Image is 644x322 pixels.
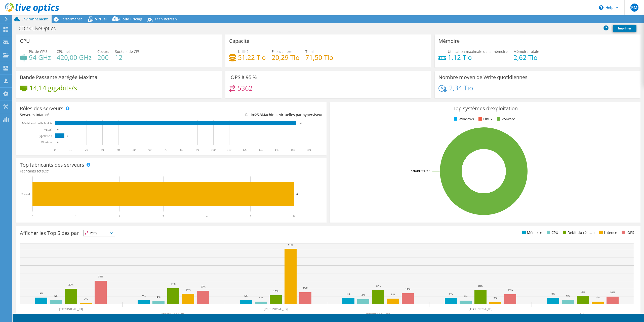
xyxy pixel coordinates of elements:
tspan: ESXi 7.0 [420,169,430,173]
text: Autre [579,313,586,316]
li: Latence [598,230,617,235]
text: 2 [119,214,120,218]
span: Coeurs [97,49,109,54]
h4: 1,12 Tio [448,55,508,60]
text: [TECHNICAL_ID] [366,313,390,316]
text: 20 [85,148,88,152]
text: 6% [54,294,58,297]
text: 160 [306,148,311,152]
h4: Fabricants totaux: [20,168,323,174]
h4: 94 GHz [29,55,51,60]
text: 140 [275,148,279,152]
li: CPU [545,230,558,235]
h3: Top fabricants des serveurs [20,162,84,168]
h1: CD23-LiveOptics [16,26,63,31]
text: 71% [288,244,293,247]
text: 18% [478,284,483,287]
text: [TECHNICAL_ID] [162,313,185,316]
text: 6 [67,135,68,137]
h3: CPU [20,38,30,44]
text: 2% [84,297,88,300]
text: 4% [157,295,160,298]
text: 70 [164,148,167,152]
text: 90 [196,148,199,152]
h4: 2,34 Tio [449,85,473,91]
text: 6 [296,193,298,196]
text: 14% [405,288,410,291]
li: VMware [496,116,515,122]
text: 0 [57,128,59,131]
text: 120 [243,148,247,152]
text: 5 [250,214,251,218]
h3: Mémoire [438,38,460,44]
text: 6% [361,294,365,297]
li: Mémoire [521,230,542,235]
text: 8% [391,293,395,296]
h4: 51,22 Tio [238,55,266,60]
li: IOPS [620,230,634,235]
text: [TECHNICAL_ID] [469,307,493,311]
text: 0 [57,141,59,144]
text: 14% [186,288,191,291]
span: 25.3 [255,112,262,117]
text: 110 [227,148,231,152]
span: Total [305,49,314,54]
text: 100 [211,148,216,152]
text: 4% [596,296,600,299]
span: 1 [48,169,50,173]
text: 152 [298,122,302,125]
text: [TECHNICAL_ID] [264,307,288,311]
span: Utilisé [238,49,249,54]
text: 30 [101,148,104,152]
text: Huawei [21,193,30,196]
text: 11% [580,290,585,293]
span: Cloud Pricing [119,17,142,21]
text: 5% [142,295,146,298]
span: IOPS [84,230,115,236]
h4: 14,14 gigabits/s [29,85,77,91]
h3: Top systèmes d'exploitation [334,106,637,111]
text: 6 [293,214,295,218]
text: 40 [117,148,120,152]
tspan: 100.0% [411,169,420,173]
text: 15% [303,287,308,290]
text: 30% [98,275,103,278]
text: 21% [171,282,176,285]
text: 10 [69,148,72,152]
text: 5% [244,294,248,297]
text: 1 [75,214,77,218]
h3: IOPS à 95 % [229,75,257,80]
text: 6% [566,294,570,297]
h3: Capacité [229,38,249,44]
span: Virtual [95,17,107,21]
text: 3% [494,297,497,300]
text: 4% [259,296,263,299]
svg: \n [599,5,603,10]
text: [TECHNICAL_ID] [59,307,83,311]
span: Performance [60,17,83,21]
text: 150 [291,148,295,152]
li: Débit du réseau [561,230,595,235]
text: Hyperviseur [37,134,52,138]
a: Imprimer [613,25,636,32]
text: 3 [163,214,164,218]
h4: 2,62 Tio [513,55,539,60]
h3: Rôles des serveurs [20,106,63,111]
span: 6 [47,112,49,117]
text: Physique [41,140,52,144]
h4: 71,50 Tio [305,55,333,60]
text: 20% [68,283,73,286]
div: Ratio: Machines virtuelles par hyperviseur [171,112,323,118]
text: 12% [273,290,278,293]
text: 60 [148,148,151,152]
text: 8% [551,292,555,295]
h4: 5362 [237,85,253,91]
h4: 12 [115,55,141,60]
text: 5% [464,295,468,298]
li: Linux [477,116,492,122]
h4: 420,00 GHz [57,55,92,60]
tspan: Machine virtuelle invitée [22,122,52,125]
span: RM [630,4,638,12]
text: Virtuel [44,128,53,131]
h4: 200 [97,55,109,60]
